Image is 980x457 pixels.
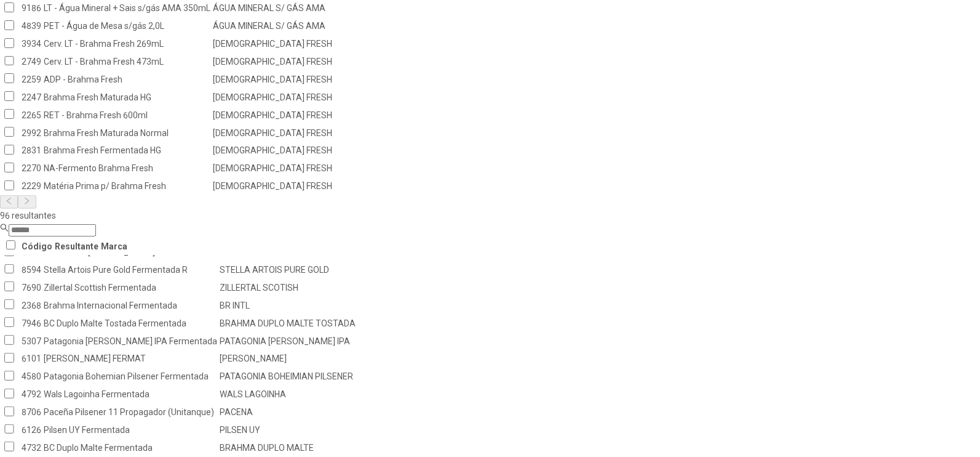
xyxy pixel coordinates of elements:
[219,333,356,349] td: PATAGONIA [PERSON_NAME] IPA
[21,124,42,141] td: 2992
[43,440,218,456] td: BC Duplo Malte Fermentada
[43,160,211,177] td: NA-Fermento Brahma Fresh
[21,422,42,439] td: 6126
[212,36,333,52] td: [DEMOGRAPHIC_DATA] FRESH
[43,333,218,349] td: Patagonia [PERSON_NAME] IPA Fermentada
[43,54,211,70] td: Cerv. LT - Brahma Fresh 473mL
[43,368,218,385] td: Patagonia Bohemian Pilsener Fermentada
[212,160,333,177] td: [DEMOGRAPHIC_DATA] FRESH
[21,142,42,159] td: 2831
[212,89,333,105] td: [DEMOGRAPHIC_DATA] FRESH
[43,297,218,314] td: Brahma Internacional Fermentada
[43,89,211,105] td: Brahma Fresh Maturada HG
[43,404,218,421] td: Paceña Pilsener 11 Propagador (Unitanque)
[21,71,42,88] td: 2259
[212,107,333,123] td: [DEMOGRAPHIC_DATA] FRESH
[43,280,218,296] td: Zillertal Scottish Fermentada
[21,315,42,332] td: 7946
[21,238,53,254] th: Código
[219,386,356,403] td: WALS LAGOINHA
[21,18,42,34] td: 4839
[100,238,128,254] th: Marca
[21,350,42,367] td: 6101
[21,36,42,52] td: 3934
[43,386,218,403] td: Wals Lagoinha Fermentada
[43,422,218,439] td: Pilsen UY Fermentada
[212,142,333,159] td: [DEMOGRAPHIC_DATA] FRESH
[21,404,42,421] td: 8706
[21,333,42,349] td: 5307
[43,178,211,195] td: Matéria Prima p/ Brahma Fresh
[21,297,42,314] td: 2368
[21,54,42,70] td: 2749
[21,178,42,195] td: 2229
[43,142,211,159] td: Brahma Fresh Fermentada HG
[212,54,333,70] td: [DEMOGRAPHIC_DATA] FRESH
[43,18,211,34] td: PET - Água de Mesa s/gás 2,0L
[219,297,356,314] td: BR INTL
[54,238,99,254] th: Resultante
[219,422,356,439] td: PILSEN UY
[21,440,42,456] td: 4732
[43,262,218,278] td: Stella Artois Pure Gold Fermentada R
[21,160,42,177] td: 2270
[21,89,42,105] td: 2247
[43,315,218,332] td: BC Duplo Malte Tostada Fermentada
[219,368,356,385] td: PATAGONIA BOHEIMIAN PILSENER
[219,280,356,296] td: ZILLERTAL SCOTISH
[21,368,42,385] td: 4580
[219,404,356,421] td: PACENA
[43,36,211,52] td: Cerv. LT - Brahma Fresh 269mL
[21,262,42,278] td: 8594
[43,350,218,367] td: [PERSON_NAME] FERMAT
[219,315,356,332] td: BRAHMA DUPLO MALTE TOSTADA
[219,440,356,456] td: BRAHMA DUPLO MALTE
[43,71,211,88] td: ADP - Brahma Fresh
[43,124,211,141] td: Brahma Fresh Maturada Normal
[21,280,42,296] td: 7690
[21,107,42,123] td: 2265
[219,350,356,367] td: [PERSON_NAME]
[43,107,211,123] td: RET - Brahma Fresh 600ml
[212,124,333,141] td: [DEMOGRAPHIC_DATA] FRESH
[219,262,356,278] td: STELLA ARTOIS PURE GOLD
[212,178,333,195] td: [DEMOGRAPHIC_DATA] FRESH
[212,18,333,34] td: ÁGUA MINERAL S/ GÁS AMA
[212,71,333,88] td: [DEMOGRAPHIC_DATA] FRESH
[21,386,42,403] td: 4792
